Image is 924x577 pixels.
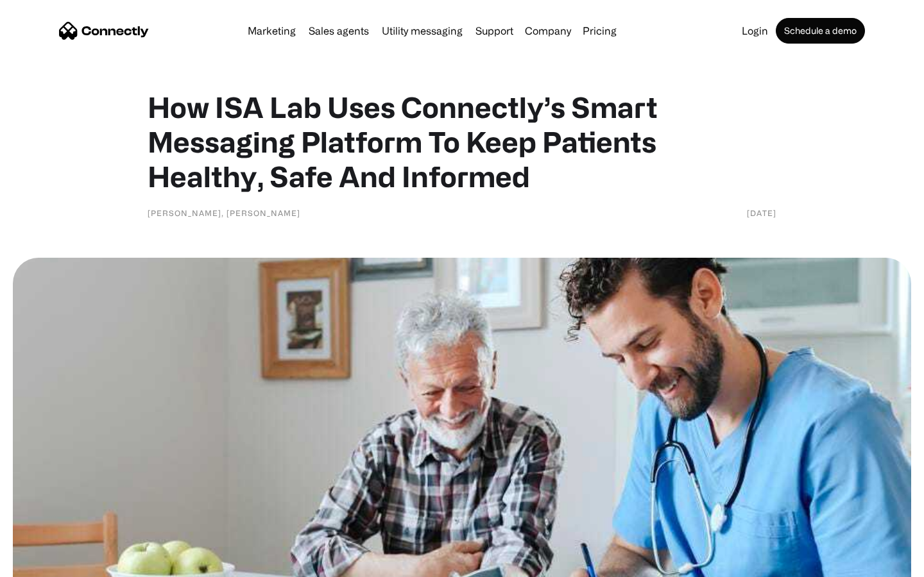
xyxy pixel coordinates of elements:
[776,18,865,44] a: Schedule a demo
[737,26,773,36] a: Login
[304,26,374,36] a: Sales agents
[577,26,622,36] a: Pricing
[148,90,776,194] h1: How ISA Lab Uses Connectly’s Smart Messaging Platform To Keep Patients Healthy, Safe And Informed
[525,22,571,40] div: Company
[747,206,776,219] div: [DATE]
[13,555,77,573] aside: Language selected: English
[470,26,518,36] a: Support
[243,26,301,36] a: Marketing
[377,26,468,36] a: Utility messaging
[148,206,300,219] div: [PERSON_NAME], [PERSON_NAME]
[26,555,77,573] ul: Language list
